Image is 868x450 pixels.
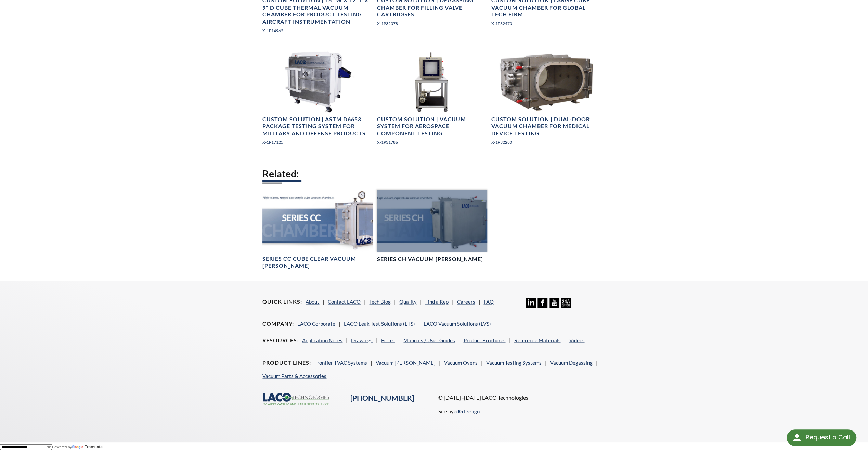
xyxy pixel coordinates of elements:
[262,337,299,344] h4: Resources
[344,320,415,326] a: LACO Leak Test Solutions (LTS)
[262,50,373,151] a: ASTM D6653 Package Testing System for Military and Defense Products, front viewCustom Solution | ...
[262,298,302,305] h4: Quick Links
[561,302,571,309] a: 24/7 Support
[491,139,601,146] p: X-1P32280
[369,299,391,305] a: Tech Blog
[306,299,319,305] a: About
[262,167,605,180] h2: Related:
[72,444,103,449] a: Translate
[569,337,584,343] a: Videos
[438,407,480,415] p: Site by
[328,299,361,305] a: Contact LACO
[403,337,455,343] a: Manuals / User Guides
[561,298,571,308] img: 24/7 Support Icon
[377,255,483,263] h4: Series CH Vacuum [PERSON_NAME]
[491,20,601,27] p: X-1P32473
[297,320,335,326] a: LACO Corporate
[454,408,480,414] a: edG Design
[377,50,487,151] a: Vacuum system for aerospace component testing with glass door, front viewCustom Solution | Vacuum...
[377,190,487,263] a: Series CH Chambers headerSeries CH Vacuum [PERSON_NAME]
[457,299,475,305] a: Careers
[262,27,373,34] p: X-1P14965
[262,139,373,146] p: X-1P17125
[302,337,342,343] a: Application Notes
[350,393,414,402] a: [PHONE_NUMBER]
[425,299,448,305] a: Find a Rep
[314,359,367,365] a: Frontier TVAC Systems
[514,337,560,343] a: Reference Materials
[444,359,477,365] a: Vacuum Ovens
[787,429,856,446] div: Request a Call
[791,432,802,443] img: round button
[491,50,601,151] a: X1P32280 Isometric ViewCustom Solution | Dual-Door Vacuum Chamber for Medical Device TestingX-1P3...
[351,337,373,343] a: Drawings
[377,116,487,137] h4: Custom Solution | Vacuum System for Aerospace Component Testing
[486,359,541,365] a: Vacuum Testing Systems
[262,116,373,137] h4: Custom Solution | ASTM D6653 Package Testing System for Military and Defense Products
[72,445,85,449] img: Google Translate
[399,299,416,305] a: Quality
[805,429,850,445] div: Request a Call
[262,320,294,327] h4: Company
[483,299,493,305] a: FAQ
[376,359,435,365] a: Vacuum [PERSON_NAME]
[262,255,373,270] h4: Series CC Cube Clear Vacuum [PERSON_NAME]
[262,190,373,270] a: Series CC Chamber headerSeries CC Cube Clear Vacuum [PERSON_NAME]
[491,116,601,137] h4: Custom Solution | Dual-Door Vacuum Chamber for Medical Device Testing
[381,337,395,343] a: Forms
[377,139,487,146] p: X-1P31786
[423,320,491,326] a: LACO Vacuum Solutions (LVS)
[377,20,487,27] p: X-1P32378
[438,393,606,402] p: © [DATE] -[DATE] LACO Technologies
[550,359,592,365] a: Vacuum Degassing
[262,359,311,366] h4: Product Lines
[262,373,326,379] a: Vacuum Parts & Accessories
[463,337,505,343] a: Product Brochures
